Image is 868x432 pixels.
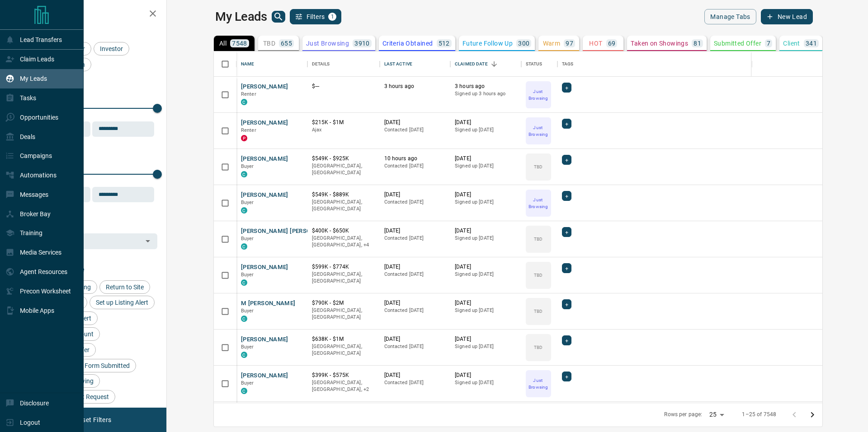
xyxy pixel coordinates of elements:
[103,283,147,291] span: Return to Site
[562,51,574,77] div: Tags
[384,155,446,163] p: 10 hours ago
[241,279,247,286] div: condos.ca
[534,344,542,351] p: TBD
[384,235,446,242] p: Contacted [DATE]
[527,196,550,210] p: Just Browsing
[565,191,568,200] span: +
[241,308,254,314] span: Buyer
[565,228,568,237] span: +
[241,316,247,322] div: condos.ca
[455,155,517,163] p: [DATE]
[384,126,446,134] p: Contacted [DATE]
[384,163,446,170] p: Contacted [DATE]
[384,199,446,206] p: Contacted [DATE]
[241,352,247,358] div: condos.ca
[562,191,571,201] div: +
[241,272,254,278] span: Buyer
[312,372,375,379] p: $399K - $575K
[543,40,561,46] p: Warm
[384,372,446,379] p: [DATE]
[455,191,517,199] p: [DATE]
[704,9,756,24] button: Manage Tabs
[783,40,800,46] p: Client
[90,296,155,309] div: Set up Listing Alert
[462,40,513,46] p: Future Follow Up
[241,99,247,105] div: condos.ca
[455,335,517,343] p: [DATE]
[562,227,571,237] div: +
[565,155,568,164] span: +
[589,40,602,46] p: HOT
[312,126,375,134] p: Ajax
[241,227,337,236] button: [PERSON_NAME] [PERSON_NAME]
[565,336,568,345] span: +
[562,155,571,165] div: +
[94,42,129,56] div: Investor
[241,388,247,394] div: condos.ca
[241,51,255,77] div: Name
[562,119,571,129] div: +
[312,227,375,235] p: $400K - $650K
[312,299,375,307] p: $790K - $2M
[455,119,517,126] p: [DATE]
[307,51,380,77] div: Details
[455,263,517,271] p: [DATE]
[565,119,568,128] span: +
[312,191,375,199] p: $549K - $889K
[557,51,840,77] div: Tags
[562,372,571,381] div: +
[384,299,446,307] p: [DATE]
[382,40,433,46] p: Criteria Obtained
[142,235,154,247] button: Open
[562,299,571,309] div: +
[29,9,157,20] h2: Filters
[384,343,446,350] p: Contacted [DATE]
[565,372,568,381] span: +
[384,227,446,235] p: [DATE]
[312,343,375,357] p: [GEOGRAPHIC_DATA], [GEOGRAPHIC_DATA]
[241,191,288,200] button: [PERSON_NAME]
[761,9,813,24] button: New Lead
[488,58,500,70] button: Sort
[534,272,542,279] p: TBD
[693,40,701,46] p: 81
[384,51,412,77] div: Last Active
[312,307,375,321] p: [GEOGRAPHIC_DATA], [GEOGRAPHIC_DATA]
[215,9,267,24] h1: My Leads
[384,263,446,271] p: [DATE]
[384,119,446,126] p: [DATE]
[312,51,330,77] div: Details
[534,308,542,315] p: TBD
[241,171,247,177] div: condos.ca
[455,51,488,77] div: Claimed Date
[455,271,517,278] p: Signed up [DATE]
[806,40,817,46] p: 341
[232,40,247,46] p: 7548
[455,227,517,235] p: [DATE]
[565,264,568,273] span: +
[384,379,446,386] p: Contacted [DATE]
[354,40,370,46] p: 3910
[562,335,571,345] div: +
[241,243,247,250] div: condos.ca
[534,163,542,170] p: TBD
[526,51,542,77] div: Status
[664,411,702,418] p: Rows per page:
[566,40,573,46] p: 97
[241,380,254,386] span: Buyer
[263,40,275,46] p: TBD
[241,263,288,272] button: [PERSON_NAME]
[455,343,517,350] p: Signed up [DATE]
[455,83,517,90] p: 3 hours ago
[455,307,517,314] p: Signed up [DATE]
[384,307,446,314] p: Contacted [DATE]
[241,372,288,380] button: [PERSON_NAME]
[241,83,288,91] button: [PERSON_NAME]
[272,11,285,23] button: search button
[631,40,688,46] p: Taken on Showings
[241,200,254,205] span: Buyer
[312,335,375,343] p: $638K - $1M
[455,199,517,206] p: Signed up [DATE]
[312,199,375,213] p: [GEOGRAPHIC_DATA], [GEOGRAPHIC_DATA]
[439,40,450,46] p: 512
